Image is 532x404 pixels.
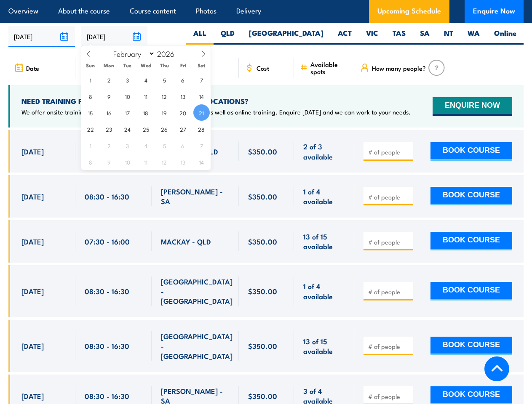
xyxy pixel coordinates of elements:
[119,104,136,121] span: February 17, 2026
[430,142,512,161] button: BOOK COURSE
[368,193,410,201] input: # of people
[82,72,99,88] span: February 1, 2026
[156,121,173,137] span: February 26, 2026
[430,232,512,250] button: BOOK COURSE
[430,187,512,205] button: BOOK COURSE
[101,104,117,121] span: February 16, 2026
[359,28,385,45] label: VIC
[214,28,242,45] label: QLD
[138,88,154,104] span: February 11, 2026
[257,64,269,72] span: Cost
[368,148,410,156] input: # of people
[85,286,129,296] span: 08:30 - 16:30
[85,341,129,351] span: 08:30 - 16:30
[156,104,173,121] span: February 19, 2026
[156,72,173,88] span: February 5, 2026
[119,121,136,137] span: February 24, 2026
[368,238,410,246] input: # of people
[248,237,277,246] span: $350.00
[248,341,277,351] span: $350.00
[242,28,331,45] label: [GEOGRAPHIC_DATA]
[303,281,345,301] span: 1 of 4 available
[81,63,100,68] span: Sun
[175,104,191,121] span: February 20, 2026
[186,28,214,45] label: ALL
[8,26,75,47] input: From date
[155,63,174,68] span: Thu
[101,88,117,104] span: February 9, 2026
[138,121,154,137] span: February 25, 2026
[109,48,155,59] select: Month
[193,137,210,154] span: March 7, 2026
[82,104,99,121] span: February 15, 2026
[85,237,130,246] span: 07:30 - 16:00
[119,154,136,170] span: March 10, 2026
[156,154,173,170] span: March 12, 2026
[193,104,210,121] span: February 21, 2026
[101,154,117,170] span: March 9, 2026
[21,191,44,201] span: [DATE]
[118,63,137,68] span: Tue
[437,28,460,45] label: NT
[433,97,512,116] button: ENQUIRE NOW
[119,88,136,104] span: February 10, 2026
[101,72,117,88] span: February 2, 2026
[81,26,148,47] input: To date
[101,137,117,154] span: March 2, 2026
[156,137,173,154] span: March 5, 2026
[85,391,129,401] span: 08:30 - 16:30
[82,121,99,137] span: February 22, 2026
[368,342,410,351] input: # of people
[161,186,229,206] span: [PERSON_NAME] - SA
[303,231,345,251] span: 13 of 15 available
[175,121,191,137] span: February 27, 2026
[303,141,345,161] span: 2 of 3 available
[193,154,210,170] span: March 14, 2026
[413,28,437,45] label: SA
[460,28,487,45] label: WA
[161,276,233,306] span: [GEOGRAPHIC_DATA] - [GEOGRAPHIC_DATA]
[175,137,191,154] span: March 6, 2026
[368,287,410,296] input: # of people
[21,286,44,296] span: [DATE]
[248,286,277,296] span: $350.00
[174,63,192,68] span: Fri
[138,154,154,170] span: March 11, 2026
[155,48,183,58] input: Year
[85,191,129,201] span: 08:30 - 16:30
[248,191,277,201] span: $350.00
[138,72,154,88] span: February 4, 2026
[175,72,191,88] span: February 6, 2026
[82,154,99,170] span: March 8, 2026
[368,392,410,401] input: # of people
[21,146,44,156] span: [DATE]
[21,391,44,401] span: [DATE]
[487,28,524,45] label: Online
[137,63,155,68] span: Wed
[82,137,99,154] span: March 1, 2026
[175,154,191,170] span: March 13, 2026
[156,88,173,104] span: February 12, 2026
[193,72,210,88] span: February 7, 2026
[430,282,512,300] button: BOOK COURSE
[430,337,512,355] button: BOOK COURSE
[119,72,136,88] span: February 3, 2026
[193,88,210,104] span: February 14, 2026
[310,61,348,75] span: Available spots
[303,336,345,356] span: 13 of 15 available
[100,63,118,68] span: Mon
[331,28,359,45] label: ACT
[175,88,191,104] span: February 13, 2026
[21,341,44,351] span: [DATE]
[21,96,411,106] h4: NEED TRAINING FOR LARGER GROUPS OR MULTIPLE LOCATIONS?
[119,137,136,154] span: March 3, 2026
[82,88,99,104] span: February 8, 2026
[248,391,277,401] span: $350.00
[138,104,154,121] span: February 18, 2026
[21,108,411,116] p: We offer onsite training, training at our centres, multisite solutions as well as online training...
[193,121,210,137] span: February 28, 2026
[385,28,413,45] label: TAS
[372,64,426,72] span: How many people?
[21,237,44,246] span: [DATE]
[303,186,345,206] span: 1 of 4 available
